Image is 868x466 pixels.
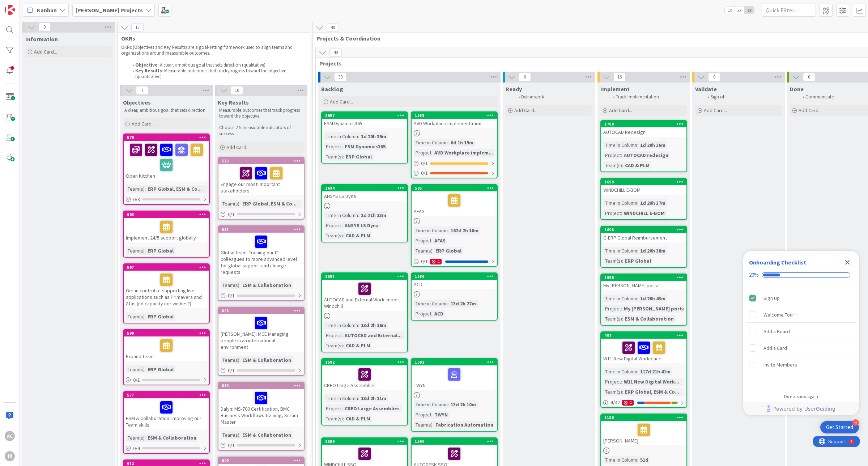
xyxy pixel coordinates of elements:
[343,232,344,240] span: :
[434,421,495,429] div: Fabrication Automation
[342,221,343,229] span: :
[412,359,497,365] div: 1593
[604,275,686,280] div: 1696
[133,376,140,384] span: 0 / 1
[842,257,853,268] div: Close Checklist
[421,160,428,167] span: 0 / 1
[623,161,651,169] div: CAD & PLM
[124,218,209,242] div: Implement 24/5 support globally
[603,305,621,313] div: Project
[621,209,622,217] span: :
[38,3,39,9] div: 6
[412,273,497,280] div: 1586
[359,394,388,402] div: 13d 2h 11m
[743,402,859,415] div: Footer
[344,415,372,423] div: CAD & PLM
[433,237,447,245] div: AFAS
[514,107,537,114] span: Add Card...
[421,169,428,177] span: 0 / 1
[622,378,681,386] div: W11 New Digital Work...
[621,378,622,386] span: :
[322,185,407,201] div: 1694ANSYS LS Dyna
[358,211,359,219] span: :
[124,330,209,336] div: 590
[603,295,637,302] div: Time in Column
[322,365,407,390] div: CREO Large Assemblies
[324,211,358,219] div: Time in Column
[609,107,632,114] span: Add Card...
[218,226,304,233] div: 611
[124,271,209,308] div: Get in control of supporting live applications such as Primavera and Afas (no capacity nor wishes?)
[123,211,210,258] a: 603Implement 24/5 support globallyTeam(s):ERP Global
[241,281,293,289] div: ESM & Collaboration
[324,143,342,151] div: Project
[621,305,622,313] span: :
[218,314,304,352] div: [PERSON_NAME]: MCE Managing people in an international environment
[124,211,209,218] div: 603
[127,135,209,140] div: 570
[623,315,676,323] div: ESM & Collaboration
[603,151,621,159] div: Project
[344,232,372,240] div: CAD & PLM
[601,185,686,195] div: WINDCHILL E-BOM
[342,143,343,151] span: :
[431,149,433,157] span: :
[344,153,374,161] div: ERP Global
[218,291,304,300] div: 0/1
[603,199,637,207] div: Time in Column
[34,48,57,55] span: Add Card...
[433,411,450,419] div: TWYN
[415,113,497,118] div: 1588
[343,342,344,349] span: :
[221,281,239,289] div: Team(s)
[601,281,686,290] div: My [PERSON_NAME] portal
[239,431,241,439] span: :
[325,113,407,118] div: 1697
[412,273,497,289] div: 1586ACD
[622,151,670,159] div: AUTOCAD redesign
[638,295,667,302] div: 1d 20h 43m
[431,411,433,419] span: :
[218,389,304,427] div: Dalyn: MS-700 Certification, BMC Business Workflows training, Scrum Master
[411,272,498,321] a: 1586ACDTime in Column:13d 2h 27mProject:ACD
[601,421,686,445] div: [PERSON_NAME]
[746,323,856,339] div: Add a Board is incomplete.
[123,329,210,385] a: 590Expand teamTeam(s):ERP Global0/1
[637,247,638,255] span: :
[218,382,304,389] div: 610
[601,233,686,242] div: G-ERP Global Reimbursement
[145,247,146,255] span: :
[603,257,622,265] div: Team(s)
[325,360,407,365] div: 1592
[747,402,855,415] a: Powered by UserGuiding
[414,226,448,234] div: Time in Column
[124,398,209,429] div: ESM & Collaboration: Improving our Team skills
[322,112,407,128] div: 1697FSM Dynamics365
[411,184,498,267] a: 595AFASTime in Column:162d 2h 10mProject:AFASTeam(s):ERP Global0/11
[763,294,780,302] div: Sign Up
[601,226,686,242] div: 1698G-ERP Global Reimbursement
[124,195,209,204] div: 0/3
[412,257,497,266] div: 0/11
[324,404,342,412] div: Project
[637,368,638,376] span: :
[222,158,304,164] div: 573
[449,139,475,147] div: 6d 1h 19m
[218,210,304,219] div: 0/1
[343,404,401,412] div: CREO Large Assemblies
[600,226,687,268] a: 1698G-ERP Global ReimbursementTime in Column:1d 20h 38mTeam(s):ERP Global
[218,157,305,220] a: 573Engage our most important stakeholdersTeam(s):ERP Global, ESM & Co...0/1
[622,209,667,217] div: WINDCHILL E-BOM
[123,263,210,323] a: 597Get in control of supporting live applications such as Primavera and Afas (no capacity nor wis...
[145,185,146,193] span: :
[228,367,235,374] span: 0 / 1
[601,332,686,339] div: 407
[218,366,304,375] div: 0/1
[322,359,407,365] div: 1592
[448,226,449,234] span: :
[127,265,209,270] div: 597
[449,300,478,308] div: 13d 2h 27m
[601,339,686,363] div: W11 New Digital Workplace
[622,388,623,396] span: :
[762,4,816,17] input: Quick Filter...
